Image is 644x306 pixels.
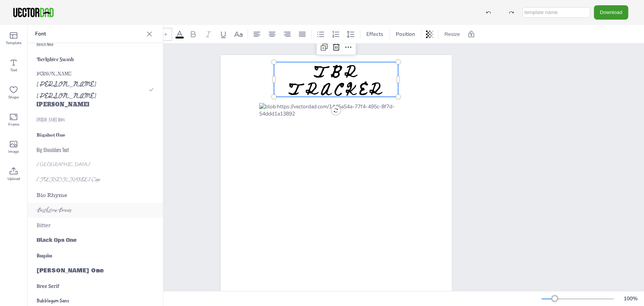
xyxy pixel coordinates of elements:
[8,94,19,100] span: Shape
[441,28,463,40] button: Resize
[365,31,385,38] span: Effects
[37,252,52,258] span: Boogaloo
[37,71,72,77] span: [PERSON_NAME]
[37,191,67,199] span: Bio Rhyme
[523,7,590,18] input: template name
[35,25,143,43] p: Font
[37,78,149,101] span: [PERSON_NAME] [PERSON_NAME]
[37,207,72,214] span: Birthstone Bounce
[37,132,65,138] span: Bigshot One
[12,7,55,18] img: VectorDad-1.png
[8,176,20,182] span: Upload
[8,121,19,128] span: Frame
[37,282,59,289] span: Bree Serif
[37,117,65,123] span: [PERSON_NAME] Rules
[37,298,69,304] span: Bubblegum Sans
[37,177,100,183] span: [PERSON_NAME] Caps
[37,147,69,153] span: Big Shoulders Text
[37,161,90,168] span: [GEOGRAPHIC_DATA]
[37,266,104,275] span: [PERSON_NAME] One
[6,40,22,46] span: Template
[37,237,77,244] span: Black Ops One
[10,67,17,73] span: Text
[288,57,384,102] span: TBR TRACKER
[37,100,89,109] span: [PERSON_NAME]
[37,41,54,48] span: Bench Nine
[37,222,51,229] span: Bitter
[394,31,417,38] span: Position
[621,295,639,302] div: 100 %
[8,149,19,155] span: Image
[594,5,628,19] button: Download
[37,56,74,63] span: Berkshire Swash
